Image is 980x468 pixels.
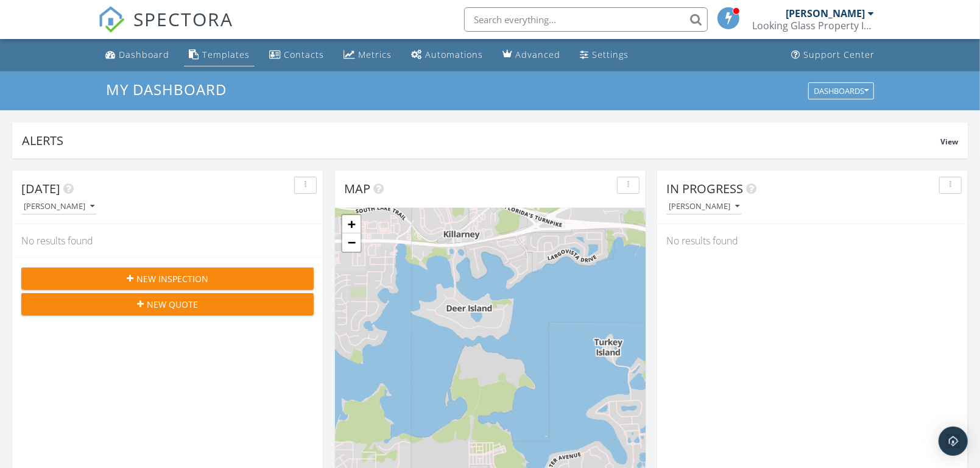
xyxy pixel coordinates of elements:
[342,233,361,252] a: Zoom out
[344,180,370,197] span: Map
[498,44,565,66] a: Advanced
[106,79,227,99] span: My Dashboard
[133,6,233,32] span: SPECTORA
[657,224,968,257] div: No results found
[786,44,880,66] a: Support Center
[464,7,708,32] input: Search everything...
[406,44,488,66] a: Automations (Basic)
[21,199,97,215] button: [PERSON_NAME]
[940,136,958,147] span: View
[22,132,940,149] div: Alerts
[752,19,874,32] div: Looking Glass Property Inspections, LLC.
[666,180,743,197] span: In Progress
[202,49,250,60] div: Templates
[515,49,560,60] div: Advanced
[147,298,198,311] span: New Quote
[814,87,869,95] div: Dashboards
[21,180,60,197] span: [DATE]
[666,199,742,215] button: [PERSON_NAME]
[575,44,633,66] a: Settings
[592,49,629,60] div: Settings
[669,202,739,211] div: [PERSON_NAME]
[425,49,483,60] div: Automations
[21,268,314,289] button: New Inspection
[803,49,875,60] div: Support Center
[98,6,125,33] img: The Best Home Inspection Software - Spectora
[24,202,94,211] div: [PERSON_NAME]
[100,44,174,66] a: Dashboard
[98,16,233,42] a: SPECTORA
[119,49,169,60] div: Dashboard
[136,272,208,285] span: New Inspection
[264,44,329,66] a: Contacts
[786,7,865,19] div: [PERSON_NAME]
[939,427,968,456] div: Open Intercom Messenger
[339,44,397,66] a: Metrics
[12,224,323,257] div: No results found
[184,44,255,66] a: Templates
[21,293,314,315] button: New Quote
[808,82,874,99] button: Dashboards
[358,49,392,60] div: Metrics
[342,215,361,233] a: Zoom in
[284,49,324,60] div: Contacts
